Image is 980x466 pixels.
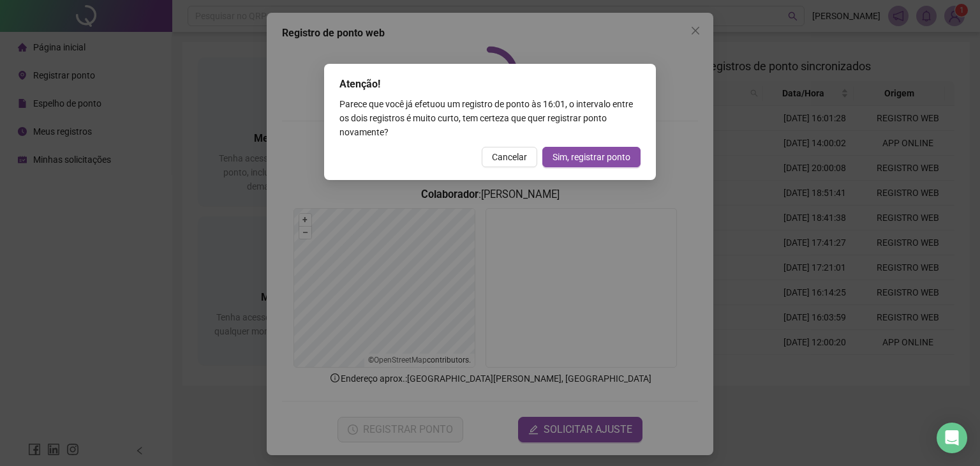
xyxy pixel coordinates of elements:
[542,147,641,167] button: Sim, registrar ponto
[553,150,630,164] span: Sim, registrar ponto
[339,77,641,92] div: Atenção!
[339,97,641,139] div: Parece que você já efetuou um registro de ponto às 16:01 , o intervalo entre os dois registros é ...
[937,423,967,453] div: Open Intercom Messenger
[492,150,527,164] span: Cancelar
[482,147,537,167] button: Cancelar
